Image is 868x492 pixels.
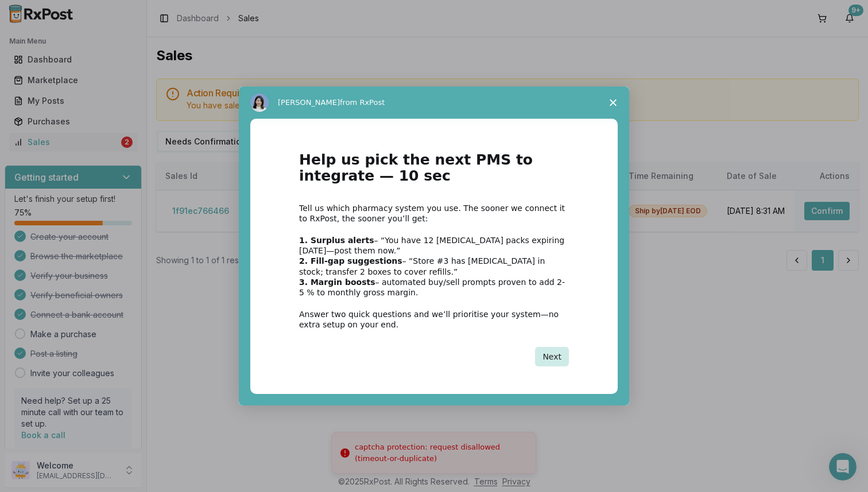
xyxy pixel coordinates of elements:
span: [PERSON_NAME] [278,98,340,107]
span: Close survey [597,87,629,119]
b: 3. Margin boosts [299,278,375,287]
img: Profile image for Alice [250,93,269,112]
h1: Help us pick the next PMS to integrate — 10 sec [299,152,569,192]
span: from RxPost [340,98,385,107]
b: 2. Fill-gap suggestions [299,256,402,265]
b: 1. Surplus alerts [299,236,374,245]
div: – automated buy/sell prompts proven to add 2-5 % to monthly gross margin. [299,277,569,298]
div: Tell us which pharmacy system you use. The sooner we connect it to RxPost, the sooner you’ll get: [299,203,569,224]
button: Next [535,347,569,366]
div: – “Store #3 has [MEDICAL_DATA] in stock; transfer 2 boxes to cover refills.” [299,256,569,276]
div: Answer two quick questions and we’ll prioritise your system—no extra setup on your end. [299,309,569,330]
div: – “You have 12 [MEDICAL_DATA] packs expiring [DATE]—post them now.” [299,235,569,256]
